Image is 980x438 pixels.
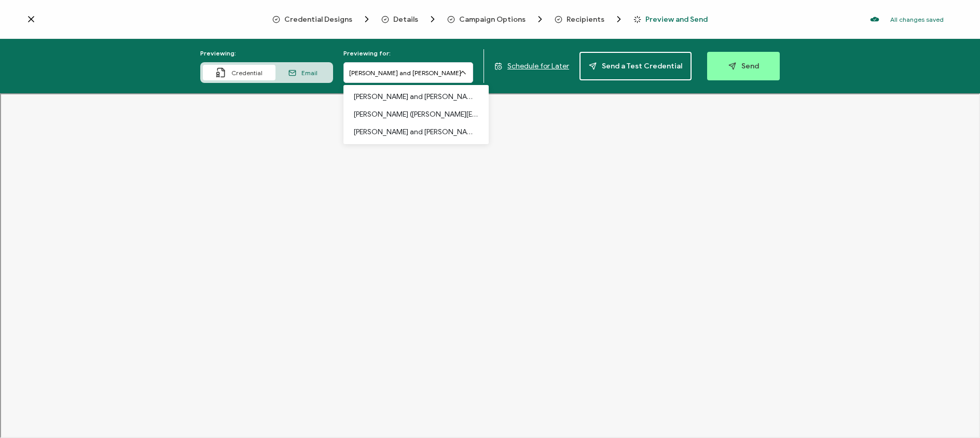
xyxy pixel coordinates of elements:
[728,62,759,70] span: Send
[555,14,624,24] span: Recipients
[447,14,545,24] span: Campaign Options
[272,14,372,24] span: Credential Designs
[354,123,478,141] p: [PERSON_NAME] and [PERSON_NAME] ([EMAIL_ADDRESS][DOMAIN_NAME])
[354,106,478,123] p: [PERSON_NAME] ([PERSON_NAME][EMAIL_ADDRESS][DOMAIN_NAME])
[200,49,236,57] span: Previewing:
[567,16,604,23] span: Recipients
[890,16,944,23] p: All changes saved
[301,69,318,77] span: Email
[459,16,526,23] span: Campaign Options
[343,49,391,57] span: Previewing for:
[633,16,708,23] span: Preview and Send
[343,62,473,83] input: Search recipient
[589,62,682,70] span: Send a Test Credential
[507,62,569,70] span: Schedule for Later
[928,388,980,438] iframe: Chat Widget
[645,16,708,23] span: Preview and Send
[231,69,263,77] span: Credential
[393,16,418,23] span: Details
[284,16,352,23] span: Credential Designs
[381,14,438,24] span: Details
[354,88,478,106] p: [PERSON_NAME] and [PERSON_NAME] ([PERSON_NAME][EMAIL_ADDRESS][PERSON_NAME][DOMAIN_NAME])
[707,52,780,80] button: Send
[272,14,708,24] div: Breadcrumb
[579,52,692,80] button: Send a Test Credential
